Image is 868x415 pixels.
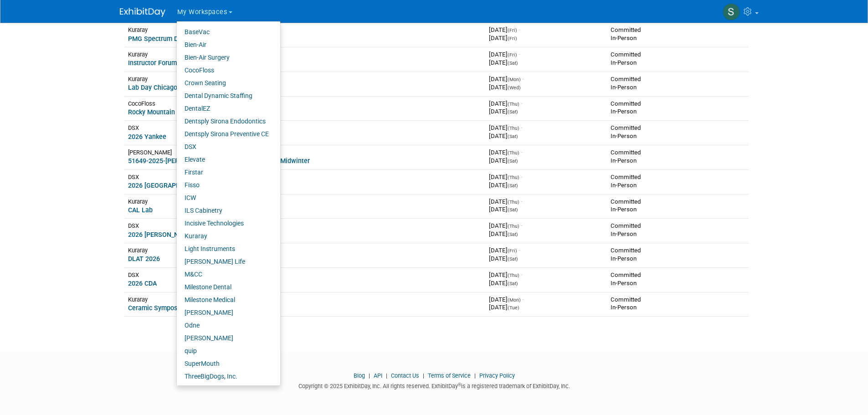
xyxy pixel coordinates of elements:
div: [PERSON_NAME] [128,149,482,156]
span: - [519,51,520,58]
div: Committed [611,173,745,181]
span: - [519,26,520,33]
div: [DATE] [489,255,603,263]
td: [DATE] [485,292,607,317]
a: Dental Dynamic Staffing [177,89,273,102]
div: In-Person [611,255,745,263]
span: (Sat) [508,133,518,139]
div: In-Person [611,181,745,190]
span: (Fri) [508,27,517,33]
div: [DATE] [489,181,603,190]
a: 2026 [GEOGRAPHIC_DATA] [128,182,206,189]
td: [DATE] [485,72,607,96]
div: Kuraray [128,26,482,34]
td: [DATE] [485,96,607,121]
div: Committed [611,149,745,157]
a: PMG Spectrum Day [GEOGRAPHIC_DATA] [128,35,249,42]
span: | [472,372,478,379]
span: | [384,372,390,379]
a: Fisso [177,179,273,191]
div: Committed [611,246,745,255]
a: Firstar [177,166,273,179]
td: [DATE] [485,47,607,72]
a: [PERSON_NAME] [177,306,273,319]
a: quip [177,344,273,357]
span: (Mon) [508,77,521,82]
span: - [522,296,524,303]
span: (Thu) [508,125,519,131]
span: (Fri) [508,52,517,58]
div: Committed [611,26,745,34]
span: - [521,174,523,180]
div: [DATE] [489,303,603,312]
a: Crown Seating [177,77,273,89]
div: In-Person [611,34,745,42]
div: Committed [611,271,745,279]
span: - [522,76,524,82]
a: DentalEZ [177,102,273,115]
div: [DATE] [489,132,603,140]
td: [DATE] [485,219,607,243]
span: (Thu) [508,150,519,156]
div: CocoFloss [128,100,482,108]
td: [DATE] [485,121,607,145]
a: CocoFloss [177,64,273,77]
a: Terms of Service [428,372,471,379]
span: - [521,124,523,131]
div: [DATE] [489,279,603,287]
a: M&CC [177,268,273,281]
a: ThreeBigDogs, Inc. [177,370,273,383]
span: (Wed) [508,85,521,91]
div: [DATE] [489,108,603,116]
span: (Thu) [508,174,519,180]
span: - [519,247,520,254]
span: (Thu) [508,223,519,229]
a: BaseVac [177,26,273,38]
div: [DATE] [489,157,603,165]
a: 2026 CDA [128,280,157,287]
div: Committed [611,198,745,206]
div: DSX [128,271,482,279]
div: DSX [128,222,482,230]
a: Odne [177,319,273,332]
a: 2026 [PERSON_NAME] [128,231,194,238]
span: - [521,222,523,229]
span: - [521,198,523,205]
div: Committed [611,124,745,132]
span: (Fri) [508,36,517,41]
div: In-Person [611,230,745,238]
span: (Tue) [508,305,519,311]
span: My Workspaces [177,8,227,16]
div: Committed [611,75,745,83]
img: Samantha Meyers [723,3,740,20]
a: Ceramic Symposium 2026 [128,304,205,312]
span: (Sat) [508,158,518,164]
a: CAL Lab [128,206,153,214]
div: In-Person [611,132,745,140]
span: (Sat) [508,109,518,115]
a: Elevate [177,153,273,166]
span: (Thu) [508,199,519,205]
a: Lab Day Chicago 2026 [128,84,194,91]
a: 51649-2025-[PERSON_NAME] [GEOGRAPHIC_DATA] Midwinter [128,157,310,164]
div: [DATE] [489,34,603,42]
a: Incisive Technologies [177,217,273,230]
div: Kuraray [128,198,482,205]
div: DSX [128,173,482,181]
span: | [421,372,426,379]
span: (Mon) [508,297,521,303]
a: ICW [177,191,273,204]
div: Committed [611,222,745,230]
div: Kuraray [128,246,482,254]
div: In-Person [611,279,745,287]
a: DSX [177,140,273,153]
span: (Thu) [508,101,519,107]
a: Blog [354,372,365,379]
a: Privacy Policy [479,372,515,379]
a: Milestone Dental [177,281,273,293]
span: - [521,272,523,278]
div: In-Person [611,59,745,67]
a: 2026 Yankee [128,133,166,140]
span: (Sat) [508,281,518,287]
a: Milestone Medical [177,293,273,306]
